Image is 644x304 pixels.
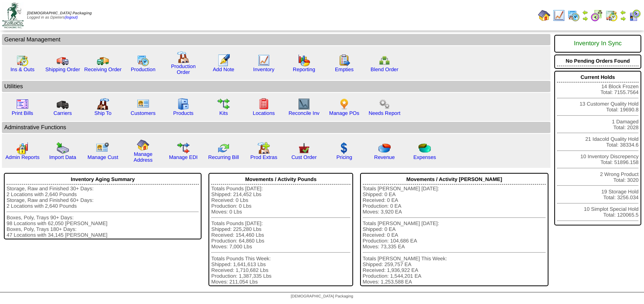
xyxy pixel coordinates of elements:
div: No Pending Orders Found [557,56,639,66]
div: Inventory Aging Summary [7,174,199,184]
div: Movements / Activity Pounds [211,174,350,184]
a: Recurring Bill [208,154,239,160]
img: line_graph.gif [258,54,270,67]
a: Blend Order [371,67,398,72]
img: truck3.gif [56,98,69,110]
a: Print Bills [12,110,33,116]
a: Ins & Outs [10,67,34,72]
a: Manage EDI [169,154,198,160]
span: [DEMOGRAPHIC_DATA] Packaging [27,11,92,15]
img: calendarblend.gif [591,9,603,22]
a: Receiving Order [84,67,121,72]
a: Cust Order [291,154,316,160]
img: factory.gif [177,51,190,63]
a: Products [173,110,194,116]
div: 14 Block Frozen Total: 7155.7564 13 Customer Quality Hold Total: 19690.8 1 Damaged Total: 2028 21... [554,71,641,225]
td: Utilities [2,81,550,92]
a: Ship To [94,110,111,116]
img: locations.gif [258,98,270,110]
a: Manage Address [134,151,153,163]
a: Import Data [49,154,76,160]
img: graph.gif [298,54,310,67]
img: customers.gif [137,98,149,110]
a: Carriers [53,110,72,116]
div: Inventory In Sync [557,36,639,51]
img: graph2.png [16,142,29,154]
img: calendarprod.gif [567,9,580,22]
a: Admin Reports [5,154,39,160]
img: dollar.gif [338,142,350,154]
img: calendarcustomer.gif [629,9,641,22]
img: managecust.png [96,142,110,154]
img: arrowright.gif [620,15,626,22]
td: General Management [2,34,550,45]
img: import.gif [56,142,69,154]
span: [DEMOGRAPHIC_DATA] Packaging [291,294,353,299]
a: Inventory [253,67,275,72]
div: Movements / Activity [PERSON_NAME] [363,174,546,184]
img: arrowleft.gif [582,9,588,15]
img: pie_chart2.png [419,142,431,154]
img: cust_order.png [298,142,310,154]
a: Shipping Order [45,67,80,72]
img: cabinet.gif [177,98,190,110]
a: Expenses [413,154,436,160]
img: prodextras.gif [258,142,270,154]
img: workflow.png [378,98,391,110]
a: (logout) [65,15,78,20]
img: arrowleft.gif [620,9,626,15]
a: Needs Report [369,110,400,116]
span: Logged in as Dpieters [27,11,92,20]
img: home.gif [538,9,550,22]
a: Manage POs [329,110,359,116]
img: truck.gif [56,54,69,67]
img: reconcile.gif [217,142,230,154]
a: Reconcile Inv [289,110,319,116]
img: home.gif [137,139,149,151]
a: Reporting [293,67,315,72]
img: edi.gif [177,142,190,154]
a: Manage Cust [87,154,118,160]
a: Prod Extras [250,154,277,160]
a: Kits [219,110,228,116]
img: zoroco-logo-small.webp [2,2,24,28]
img: calendarinout.gif [16,54,29,67]
img: invoice2.gif [16,98,29,110]
a: Customers [131,110,155,116]
img: network.png [378,54,391,67]
img: orders.gif [217,54,230,67]
img: line_graph.gif [553,9,565,22]
img: calendarinout.gif [605,9,618,22]
a: Locations [253,110,275,116]
a: Empties [335,67,354,72]
div: Storage, Raw and Finished 30+ Days: 2 Locations with 2,640 Pounds Storage, Raw and Finished 60+ D... [7,186,199,238]
div: Totals Pounds [DATE]: Shipped: 214,452 Lbs Received: 0 Lbs Production: 0 Lbs Moves: 0 Lbs Totals ... [211,186,350,285]
div: Current Holds [557,72,639,82]
a: Production [131,67,155,72]
img: po.png [338,98,350,110]
img: pie_chart.png [378,142,391,154]
img: workflow.gif [217,98,230,110]
img: line_graph2.gif [298,98,310,110]
img: workorder.gif [338,54,350,67]
a: Add Note [213,67,234,72]
img: truck2.gif [97,54,109,67]
td: Adminstrative Functions [2,122,550,133]
div: Totals [PERSON_NAME] [DATE]: Shipped: 0 EA Received: 0 EA Production: 0 EA Moves: 3,920 EA Totals... [363,186,546,285]
a: Pricing [337,154,352,160]
a: Revenue [374,154,395,160]
img: arrowright.gif [582,15,588,22]
a: Production Order [171,63,196,75]
img: factory2.gif [97,98,109,110]
img: calendarprod.gif [137,54,149,67]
